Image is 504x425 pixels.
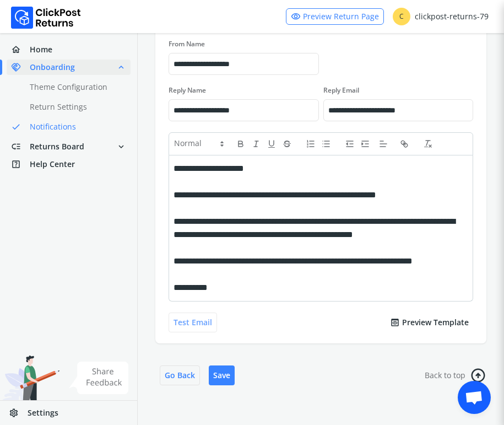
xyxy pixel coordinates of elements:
span: Onboarding [30,62,75,73]
span: Settings [28,407,58,418]
div: Open chat [458,381,491,414]
a: Return Settings [7,99,144,115]
a: Theme Configuration [7,79,144,95]
button: indent: +1 [360,137,376,150]
span: Back to top [425,370,465,381]
button: Save [209,365,235,385]
a: homeHome [7,42,131,57]
button: link [399,137,415,150]
button: italic [251,137,267,150]
button: Go Back [160,365,200,385]
span: arrow_circle_right [468,367,488,384]
span: Home [30,44,52,55]
label: From Name [169,40,319,49]
span: expand_less [116,60,126,75]
button: underline [267,137,282,150]
a: help_centerHelp Center [7,157,131,172]
button: bold [236,137,251,150]
img: Logo [11,7,81,29]
button: Test Email [169,313,217,332]
div: clickpost-returns-79 [393,8,489,25]
a: visibilityPreview Return Page [286,8,384,25]
span: done [11,119,21,135]
span: handshake [11,60,30,75]
a: doneNotifications [7,119,144,135]
span: C [393,8,410,25]
button: strike [282,137,297,150]
span: home [11,42,30,57]
a: Back to toparrow_circle_right [425,365,486,385]
span: expand_more [116,139,126,154]
button: clean [423,137,438,150]
label: Reply Email [323,86,474,95]
span: help_center [11,157,30,172]
span: settings [9,405,28,421]
button: list: bullet [321,137,337,150]
button: indent: -1 [345,137,360,150]
button: list: ordered [306,137,321,150]
img: share feedback [69,362,129,394]
button: previewPreview Template [386,313,473,332]
span: low_priority [11,139,30,154]
span: Help Center [30,159,75,170]
span: preview [390,315,400,330]
span: Returns Board [30,141,84,152]
label: Reply Name [169,86,319,95]
span: visibility [291,9,301,24]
